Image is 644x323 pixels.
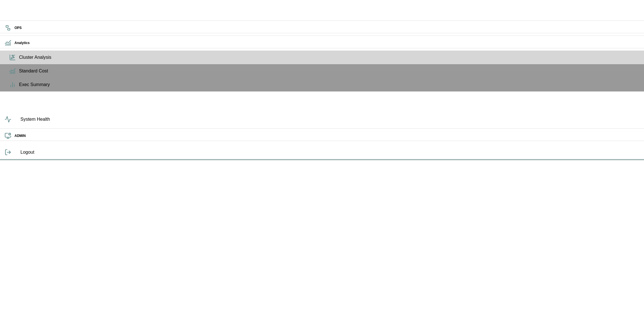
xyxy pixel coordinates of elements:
[14,133,639,139] h6: ADMIN
[20,116,639,123] span: System Health
[19,68,639,74] span: Standard Cost
[19,81,639,88] span: Exec Summary
[14,40,639,46] h6: Analytics
[14,25,639,31] h6: OPS
[20,149,639,156] span: Logout
[19,54,639,61] span: Cluster Analysis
